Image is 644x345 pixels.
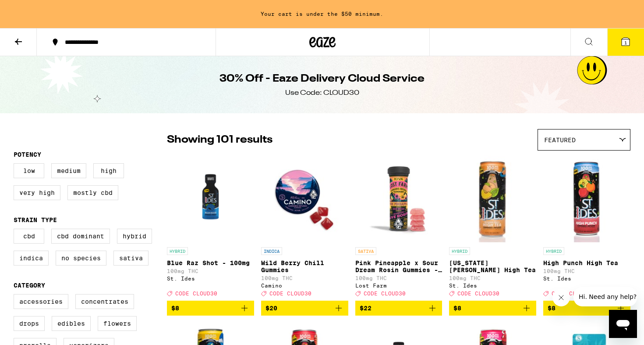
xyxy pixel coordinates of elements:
[51,163,86,178] label: Medium
[543,155,630,243] img: St. Ides - High Punch High Tea
[167,155,254,243] img: St. Ides - Blue Raz Shot - 100mg
[14,294,68,309] label: Accessories
[261,301,348,316] button: Add to bag
[449,155,536,243] img: St. Ides - Georgia Peach High Tea
[14,151,41,158] legend: Potency
[449,301,536,316] button: Add to bag
[543,247,564,255] p: HYBRID
[167,268,254,274] p: 100mg THC
[261,259,348,273] p: Wild Berry Chill Gummies
[265,305,277,312] span: $20
[117,229,152,244] label: Hybrid
[14,185,60,200] label: Very High
[167,301,254,316] button: Add to bag
[167,259,254,266] p: Blue Raz Shot - 100mg
[548,305,556,312] span: $8
[261,155,348,301] a: Open page for Wild Berry Chill Gummies from Camino
[93,163,124,178] label: High
[449,275,536,281] p: 100mg THC
[14,163,44,178] label: Low
[543,259,630,266] p: High Punch High Tea
[167,155,254,301] a: Open page for Blue Raz Shot - 100mg from St. Ides
[75,294,134,309] label: Concentrates
[269,291,311,296] span: CODE CLOUD30
[52,316,91,331] label: Edibles
[543,268,630,274] p: 100mg THC
[573,287,637,306] iframe: Message from company
[449,247,470,255] p: HYBRID
[543,155,630,301] a: Open page for High Punch High Tea from St. Ides
[14,216,57,223] legend: Strain Type
[171,305,179,312] span: $8
[449,283,536,288] div: St. Ides
[219,72,425,86] h1: 30% Off - Eaze Delivery Cloud Service
[355,247,376,255] p: SATIVA
[552,291,594,296] span: CODE CLOUD30
[14,229,44,244] label: CBD
[261,283,348,288] div: Camino
[98,316,137,331] label: Flowers
[355,283,442,288] div: Lost Farm
[14,282,45,289] legend: Category
[355,275,442,281] p: 100mg THC
[355,155,442,301] a: Open page for Pink Pineapple x Sour Dream Rosin Gummies - 100mg from Lost Farm
[261,155,348,243] img: Camino - Wild Berry Chill Gummies
[543,301,630,316] button: Add to bag
[552,289,570,306] iframe: Close message
[449,155,536,301] a: Open page for Georgia Peach High Tea from St. Ides
[261,275,348,281] p: 100mg THC
[607,29,644,56] button: 1
[51,229,110,244] label: CBD Dominant
[453,305,461,312] span: $8
[113,251,149,266] label: Sativa
[457,291,499,296] span: CODE CLOUD30
[364,291,406,296] span: CODE CLOUD30
[67,185,118,200] label: Mostly CBD
[543,276,630,281] div: St. Ides
[56,251,106,266] label: No Species
[449,259,536,273] p: [US_STATE][PERSON_NAME] High Tea
[355,259,442,273] p: Pink Pineapple x Sour Dream Rosin Gummies - 100mg
[544,137,576,144] span: Featured
[360,305,372,312] span: $22
[355,301,442,316] button: Add to bag
[175,291,217,296] span: CODE CLOUD30
[609,310,637,338] iframe: Button to launch messaging window
[167,276,254,281] div: St. Ides
[167,247,188,255] p: HYBRID
[355,155,442,243] img: Lost Farm - Pink Pineapple x Sour Dream Rosin Gummies - 100mg
[624,40,627,45] span: 1
[14,316,45,331] label: Drops
[167,133,272,147] p: Showing 101 results
[285,88,359,98] div: Use Code: CLOUD30
[261,247,282,255] p: INDICA
[14,251,49,266] label: Indica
